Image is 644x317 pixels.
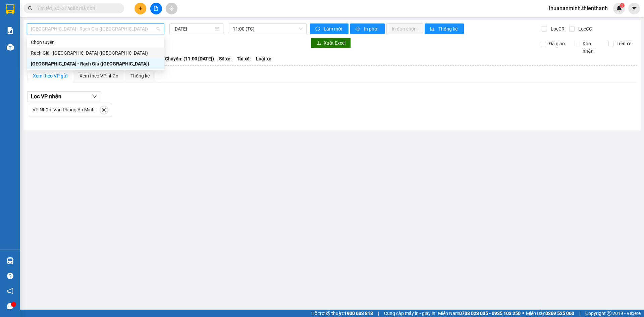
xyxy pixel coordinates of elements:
button: Lọc VP nhận [27,91,101,102]
button: file-add [150,3,162,14]
span: Miền Bắc [526,310,574,317]
img: icon-new-feature [616,5,622,11]
span: Đã giao [546,40,568,47]
div: Sài Gòn - Rạch Giá (Hàng Hoá) [27,58,164,69]
div: Xem theo VP gửi [33,72,67,80]
span: sync [315,27,321,32]
button: syncLàm mới [310,23,348,34]
strong: 0369 525 060 [545,311,574,316]
button: printerIn phơi [350,23,385,34]
span: question-circle [7,273,13,279]
span: aim [169,6,174,11]
span: Cung cấp máy in - giấy in: [384,310,436,317]
button: plus [135,3,146,14]
span: down [92,94,97,99]
div: Rạch Giá - Sài Gòn (Hàng Hoá) [27,48,164,58]
span: | [378,310,379,317]
img: warehouse-icon [7,257,14,264]
sup: 1 [620,3,625,8]
span: file-add [154,6,158,11]
img: logo-vxr [6,4,14,14]
span: Kho nhận [580,40,603,55]
span: search [28,6,33,11]
button: aim [166,3,177,14]
div: Chọn tuyến [31,39,160,46]
div: Thống kê [130,72,150,80]
input: Tìm tên, số ĐT hoặc mã đơn [37,5,116,12]
strong: 1900 633 818 [344,311,373,316]
span: Trên xe [614,40,634,47]
span: In phơi [364,25,379,33]
div: Rạch Giá - [GEOGRAPHIC_DATA] ([GEOGRAPHIC_DATA]) [31,49,160,57]
span: notification [7,288,13,294]
span: Thống kê [438,25,459,33]
span: Làm mới [324,25,343,33]
span: Hỗ trợ kỹ thuật: [311,310,373,317]
span: thuananminh.thienthanh [543,4,613,12]
span: Tài xế: [237,55,251,62]
div: Xem theo VP nhận [79,72,118,80]
span: bar-chart [430,27,436,32]
span: caret-down [631,5,637,11]
span: Lọc CR [548,25,566,33]
span: | [579,310,580,317]
img: warehouse-icon [7,44,14,51]
div: Chọn tuyến [27,37,164,48]
button: caret-down [628,3,640,14]
span: Xuất Excel [324,39,345,47]
span: Sài Gòn - Rạch Giá (Hàng Hoá) [31,24,160,34]
button: bar-chartThống kê [425,23,464,34]
span: VP Nhận: Văn Phòng An Minh [33,107,95,112]
span: Lọc CC [576,25,593,33]
strong: 0708 023 035 - 0935 103 250 [459,311,521,316]
div: [GEOGRAPHIC_DATA] - Rạch Giá ([GEOGRAPHIC_DATA]) [31,60,160,67]
button: In đơn chọn [386,23,423,34]
span: close [100,108,108,112]
span: Chuyến: (11:00 [DATE]) [165,55,214,62]
span: printer [356,27,361,32]
span: 11:00 (TC) [233,24,303,34]
span: Loại xe: [256,55,273,62]
img: solution-icon [7,27,14,34]
span: Miền Nam [438,310,521,317]
span: ⚪️ [522,312,524,315]
span: copyright [607,311,611,316]
span: download [316,41,321,46]
span: 1 [621,3,623,8]
button: close [100,106,108,114]
input: 15/09/2025 [173,25,213,33]
span: Số xe: [219,55,232,62]
span: Lọc VP nhận [31,92,61,101]
span: plus [138,6,143,11]
span: message [7,303,13,309]
button: downloadXuất Excel [311,38,351,48]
